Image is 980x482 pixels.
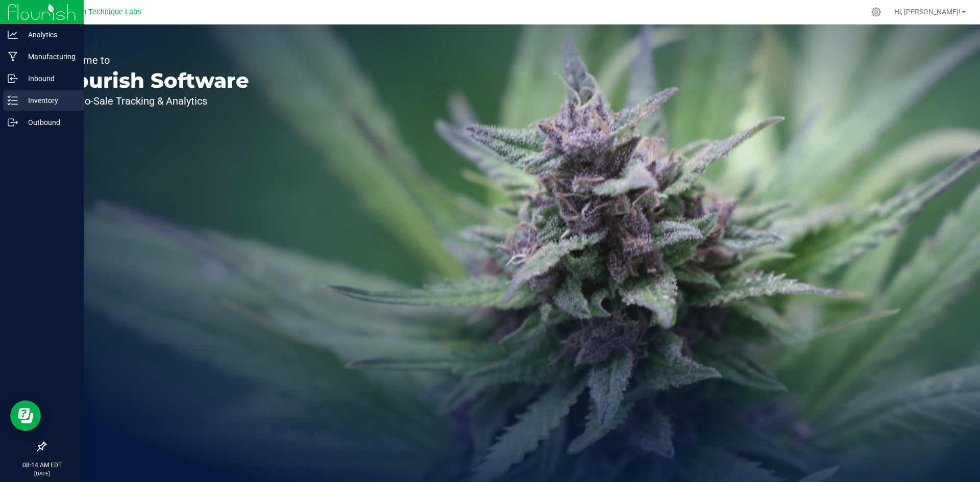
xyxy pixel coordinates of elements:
div: Manage settings [870,7,883,17]
p: Outbound [18,116,79,129]
p: Inbound [18,72,79,85]
p: Flourish Software [55,70,249,91]
iframe: Resource center [10,400,41,431]
inline-svg: Inventory [8,95,18,106]
p: [DATE] [5,470,79,477]
inline-svg: Analytics [8,30,18,40]
inline-svg: Inbound [8,73,18,84]
p: Welcome to [55,55,249,65]
span: Hi, [PERSON_NAME]! [894,8,961,16]
p: Seed-to-Sale Tracking & Analytics [55,96,249,106]
p: Manufacturing [18,50,79,63]
span: Clean Technique Labs [67,8,141,16]
inline-svg: Manufacturing [8,52,18,62]
inline-svg: Outbound [8,117,18,128]
p: Analytics [18,29,79,41]
p: Inventory [18,94,79,107]
p: 08:14 AM EDT [5,461,79,470]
